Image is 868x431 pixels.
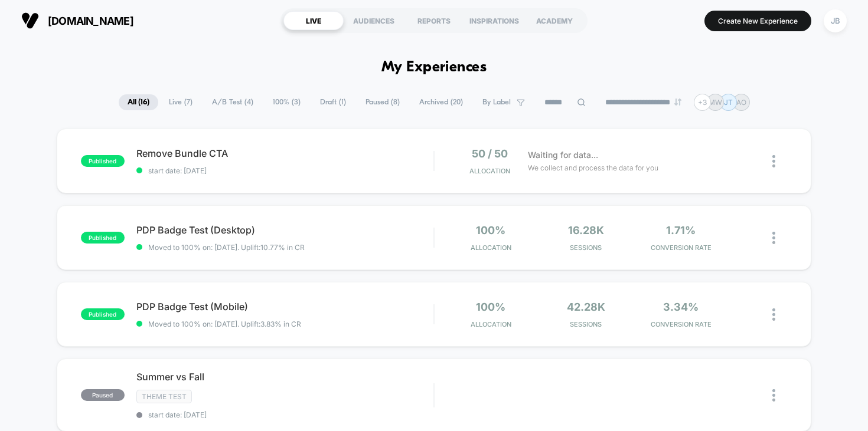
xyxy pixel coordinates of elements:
[666,224,696,236] span: 1.71%
[81,232,125,244] span: published
[637,320,726,328] span: CONVERSION RATE
[48,15,133,27] span: [DOMAIN_NAME]
[471,320,511,328] span: Allocation
[464,11,524,30] div: INSPIRATIONS
[568,224,604,236] span: 16.28k
[472,147,508,160] span: 50 / 50
[724,98,733,107] p: JT
[283,11,344,30] div: LIVE
[136,147,434,159] span: Remove Bundle CTA
[704,11,811,31] button: Create New Experience
[119,94,158,110] span: All ( 16 )
[136,166,434,175] span: start date: [DATE]
[136,301,434,312] span: PDP Badge Test (Mobile)
[469,167,510,175] span: Allocation
[81,389,125,401] span: paused
[136,390,192,403] span: Theme Test
[674,98,681,106] img: end
[637,244,726,252] span: CONVERSION RATE
[160,94,201,110] span: Live ( 7 )
[136,371,434,383] span: Summer vs Fall
[694,94,711,111] div: + 3
[136,410,434,419] span: start date: [DATE]
[344,11,404,30] div: AUDIENCES
[524,11,585,30] div: ACADEMY
[18,11,137,30] button: [DOMAIN_NAME]
[709,98,722,107] p: MW
[476,301,505,313] span: 100%
[311,94,355,110] span: Draft ( 1 )
[357,94,409,110] span: Paused ( 8 )
[81,308,125,320] span: published
[471,244,511,252] span: Allocation
[148,243,305,252] span: Moved to 100% on: [DATE] . Uplift: 10.77% in CR
[203,94,262,110] span: A/B Test ( 4 )
[772,308,775,321] img: close
[820,9,850,33] button: JB
[21,12,39,29] img: Visually logo
[663,301,699,313] span: 3.34%
[410,94,472,110] span: Archived ( 20 )
[541,244,631,252] span: Sessions
[482,98,511,107] span: By Label
[541,320,631,328] span: Sessions
[476,224,505,236] span: 100%
[528,162,658,173] span: We collect and process the data for you
[567,301,605,313] span: 42.28k
[772,155,775,167] img: close
[148,320,301,328] span: Moved to 100% on: [DATE] . Uplift: 3.83% in CR
[136,224,434,236] span: PDP Badge Test (Desktop)
[772,389,775,402] img: close
[264,94,309,110] span: 100% ( 3 )
[824,9,847,32] div: JB
[81,155,125,167] span: published
[381,59,487,76] h1: My Experiences
[736,98,746,107] p: AO
[772,232,775,244] img: close
[528,149,598,162] span: Waiting for data...
[404,11,464,30] div: REPORTS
